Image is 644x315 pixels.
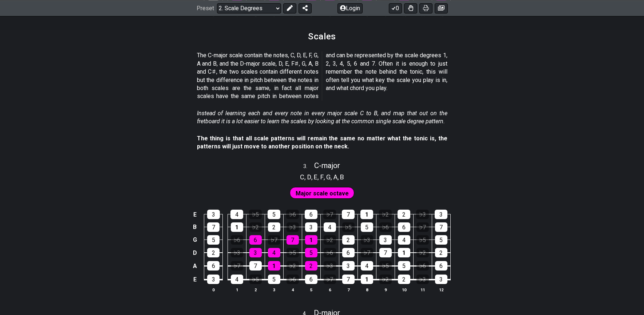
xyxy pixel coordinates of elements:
div: 3 [249,248,262,257]
span: C - major [314,161,340,170]
div: ♭7 [361,248,373,257]
div: ♭5 [342,222,355,232]
span: G [326,172,331,182]
div: ♭2 [379,210,392,219]
div: ♭7 [416,222,429,232]
div: 5 [268,275,280,284]
div: 1 [268,261,280,271]
div: 7 [342,210,355,219]
div: 6 [398,222,410,232]
div: ♭5 [416,235,429,245]
p: The C-major scale contain the notes, C, D, E, F, G, A and B, and the D-major scale, D, E, F♯, G, ... [197,51,447,100]
div: ♭6 [231,235,243,245]
div: 3 [379,235,392,245]
button: 0 [389,3,402,13]
span: F [320,172,324,182]
div: ♭7 [231,261,243,271]
div: ♭2 [379,275,392,284]
span: B [340,172,344,182]
div: ♭6 [287,275,299,284]
div: ♭2 [249,222,262,232]
div: 2 [398,275,410,284]
div: 7 [249,261,262,271]
div: 5 [207,235,220,245]
button: Create image [435,3,448,13]
div: 6 [249,235,262,245]
div: 2 [305,261,317,271]
div: 3 [435,210,447,219]
th: 1 [228,286,246,293]
div: ♭5 [287,248,299,257]
div: ♭6 [324,248,336,257]
th: 10 [395,286,413,293]
span: , [311,172,314,182]
span: , [317,172,320,182]
th: 5 [302,286,320,293]
span: 3 . [303,163,314,171]
h2: Scales [308,32,336,40]
div: 2 [342,235,355,245]
td: A [190,259,199,273]
span: , [324,172,327,182]
div: 6 [342,248,355,257]
span: First enable full edit mode to edit [296,188,349,199]
span: E [314,172,317,182]
div: 4 [398,235,410,245]
td: G [190,233,199,246]
div: 1 [360,210,373,219]
div: ♭3 [287,222,299,232]
div: ♭6 [286,210,299,219]
button: Edit Preset [283,3,296,13]
div: ♭7 [324,275,336,284]
div: 7 [435,222,447,232]
div: ♭3 [361,235,373,245]
th: 3 [265,286,283,293]
div: 4 [268,248,280,257]
div: ♭2 [416,248,429,257]
div: ♭6 [416,261,429,271]
span: D [307,172,311,182]
div: 2 [398,210,410,219]
div: ♭7 [268,235,280,245]
div: 5 [361,222,373,232]
div: 7 [287,235,299,245]
span: Preset [197,5,214,12]
div: 5 [268,210,280,219]
th: 4 [283,286,302,293]
td: E [190,272,199,286]
span: , [304,172,307,182]
th: 9 [376,286,395,293]
div: 5 [305,248,317,257]
div: 3 [435,275,447,284]
th: 2 [246,286,265,293]
div: 2 [207,248,220,257]
td: D [190,246,199,259]
div: 6 [435,261,447,271]
th: 0 [204,286,223,293]
strong: The thing is that all scale patterns will remain the same no matter what the tonic is, the patter... [197,135,447,150]
button: Login [337,3,363,13]
span: A [333,172,337,182]
div: 3 [342,261,355,271]
th: 11 [413,286,432,293]
div: 4 [230,210,243,219]
td: E [190,208,199,221]
div: ♭3 [416,210,429,219]
div: 2 [435,248,447,257]
div: 6 [207,261,220,271]
div: 3 [207,210,220,219]
button: Print [419,3,432,13]
div: ♭5 [379,261,392,271]
div: ♭3 [231,248,243,257]
td: B [190,221,199,233]
div: 4 [324,222,336,232]
div: ♭7 [323,210,336,219]
div: ♭6 [379,222,392,232]
th: 7 [339,286,357,293]
div: 7 [342,275,355,284]
th: 12 [432,286,450,293]
th: 8 [357,286,376,293]
div: ♭3 [416,275,429,284]
div: 1 [398,248,410,257]
div: 1 [231,222,243,232]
